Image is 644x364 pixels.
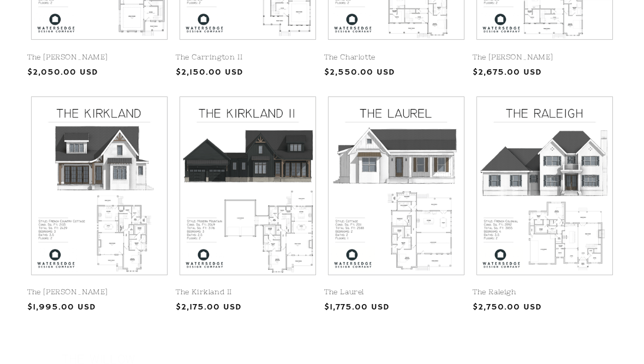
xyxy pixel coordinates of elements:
[176,53,320,62] a: The Carrington II
[324,53,468,62] a: The Charlotte
[324,288,468,297] a: The Laurel
[176,288,320,297] a: The Kirkland II
[473,288,617,297] a: The Raleigh
[27,288,171,297] a: The [PERSON_NAME]
[27,53,171,62] a: The [PERSON_NAME]
[473,53,617,62] a: The [PERSON_NAME]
